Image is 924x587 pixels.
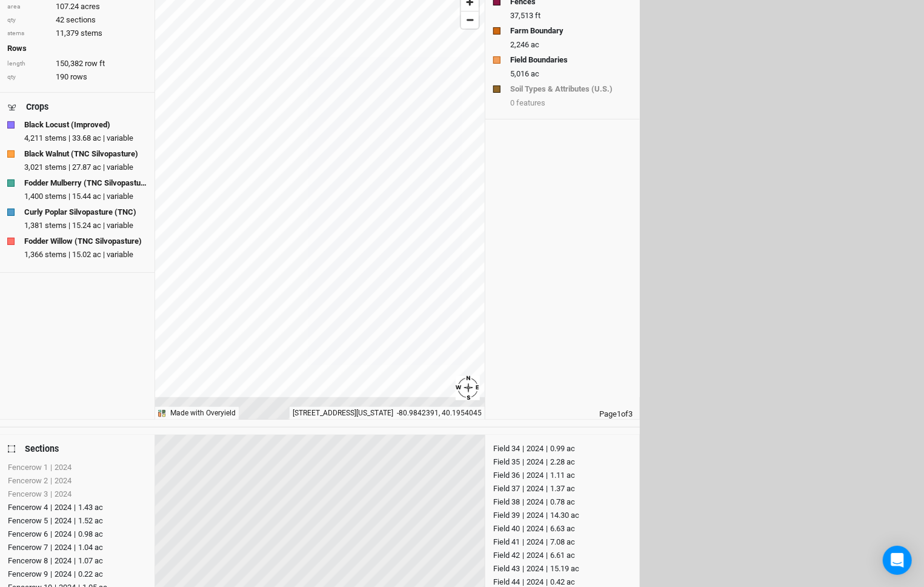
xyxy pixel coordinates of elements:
div: Fencerow 1 [8,461,48,474]
div: qty [7,16,50,25]
div: Fencerow 3 [8,488,48,500]
div: | [522,483,524,495]
div: [STREET_ADDRESS][US_STATE] -80.9842391, 40.1954045 [290,407,485,420]
div: | [74,515,76,527]
div: Field 38 [493,496,520,508]
div: | [522,523,524,535]
button: Field 44|2024|0.42 ac [493,575,628,586]
button: Zoom out [461,11,479,29]
div: 2024 14.30 ac [520,509,579,522]
div: | [546,549,548,562]
div: | [522,549,524,562]
div: 150,382 [7,58,147,69]
div: 2024 1.11 ac [520,469,575,481]
div: | [50,515,52,527]
div: Fencerow 2 [8,475,48,487]
div: Field 42 [493,549,520,562]
div: | [74,568,76,580]
button: Field 36|2024|1.11 ac [493,469,628,480]
div: 5,016 ac [510,69,632,79]
div: 37,513 ft [510,10,632,21]
strong: Fodder Willow (TNC Silvopasture) [24,236,142,247]
div: | [546,536,548,548]
button: Field 42|2024|6.61 ac [493,549,628,560]
div: | [74,555,76,567]
div: 2024 1.52 ac [48,515,103,527]
button: Fencerow 7|2024|1.04 ac [7,541,142,552]
div: | [546,469,548,481]
div: Field 41 [493,536,520,548]
div: 2024 1.43 ac [48,501,103,514]
div: 2024 2.28 ac [520,456,575,468]
div: 11,379 [7,28,147,39]
div: | [522,443,524,455]
button: Fencerow 3|2024 [7,488,142,498]
div: 1,381 stems | 15.24 ac | variable [24,220,147,231]
button: Field 40|2024|6.63 ac [493,522,628,533]
span: stems [81,28,102,39]
div: 2,246 ac [510,39,632,50]
div: Field 36 [493,469,520,481]
div: | [50,475,52,487]
div: Fencerow 5 [8,515,48,527]
strong: Curly Poplar Silvopasture (TNC) [24,207,136,218]
div: Fencerow 4 [8,501,48,514]
div: | [546,483,548,495]
div: | [50,542,52,554]
div: | [74,501,76,514]
div: 2024 [48,475,71,487]
div: 2024 15.19 ac [520,563,579,575]
div: 1,366 stems | 15.02 ac | variable [24,249,147,260]
div: | [522,563,524,575]
strong: Soil Types & Attributes (U.S.) [510,83,613,95]
div: | [50,528,52,540]
div: Crops [26,101,48,113]
div: | [522,536,524,548]
div: 2024 [48,488,71,500]
div: | [546,509,548,522]
div: Page 1 of 3 [485,409,640,420]
span: row ft [85,58,105,69]
div: Field 39 [493,509,520,522]
button: Field 37|2024|1.37 ac [493,482,628,493]
div: 2024 0.78 ac [520,496,575,508]
div: 2024 7.08 ac [520,536,575,548]
button: Field 34|2024|0.99 ac [493,442,628,453]
div: | [50,568,52,580]
div: Fencerow 9 [8,568,48,580]
div: 42 [7,15,147,25]
div: 190 [7,72,147,82]
strong: Black Locust (Improved) [24,119,110,130]
button: Soil Types & Attributes (U.S.)0 features [493,82,633,107]
div: Field 43 [493,563,520,575]
h4: Rows [7,44,147,53]
div: | [546,523,548,535]
div: 2024 0.99 ac [520,443,575,455]
button: Field 35|2024|2.28 ac [493,455,628,466]
div: 2024 1.04 ac [48,542,103,554]
div: length [7,59,50,69]
div: | [50,501,52,514]
div: | [522,496,524,508]
div: | [546,496,548,508]
div: area [7,2,50,12]
div: 2024 0.22 ac [48,568,103,580]
div: 1,400 stems | 15.44 ac | variable [24,191,147,202]
div: | [546,456,548,468]
div: Field 40 [493,523,520,535]
button: Farm Boundary2,246 ac [493,24,633,49]
strong: Farm Boundary [510,25,563,37]
div: stems [7,29,50,38]
span: acres [81,1,100,12]
div: 2024 6.63 ac [520,523,575,535]
div: Field 34 [493,443,520,455]
div: Fencerow 7 [8,542,48,554]
div: | [74,528,76,540]
button: Fencerow 1|2024 [7,461,142,472]
div: | [50,461,52,474]
span: rows [70,72,87,82]
div: 2024 1.37 ac [520,483,575,495]
div: | [50,488,52,500]
div: 2024 6.61 ac [520,549,575,562]
div: | [74,542,76,554]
